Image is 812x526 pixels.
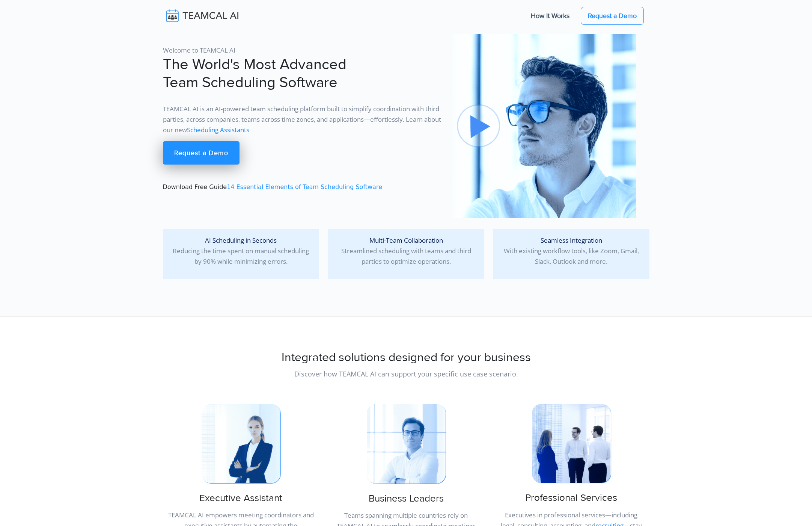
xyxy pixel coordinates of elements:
[367,404,446,483] img: pic
[369,236,443,245] span: Multi-Team Collaboration
[541,236,602,245] span: Seamless Integration
[163,45,443,56] p: Welcome to TEAMCAL AI
[163,56,443,92] h1: The World's Most Advanced Team Scheduling Software
[202,404,280,483] img: pic
[493,492,649,504] h3: Professional Services
[205,236,277,245] span: AI Scheduling in Seconds
[163,104,443,135] p: TEAMCAL AI is an AI-powered team scheduling platform built to simplify coordination with third pa...
[581,7,644,25] a: Request a Demo
[169,235,313,267] p: Reducing the time spent on manual scheduling by 90% while minimizing errors.
[227,183,382,190] a: 14 Essential Elements of Team Scheduling Software
[187,125,249,134] a: Scheduling Assistants
[499,235,643,267] p: With existing workflow tools, like Zoom, Gmail, Slack, Outlook and more.
[158,34,447,218] div: Download Free Guide
[163,493,319,504] h3: Executive Assistant
[532,404,611,483] img: pic
[163,141,240,165] a: Request a Demo
[163,369,649,379] p: Discover how TEAMCAL AI can support your specific use case scenario.
[334,235,478,267] p: Streamlined scheduling with teams and third parties to optimize operations.
[163,351,649,365] h2: Integrated solutions designed for your business
[523,8,577,24] a: How It Works
[452,34,636,218] img: pic
[328,493,484,505] h3: Business Leaders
